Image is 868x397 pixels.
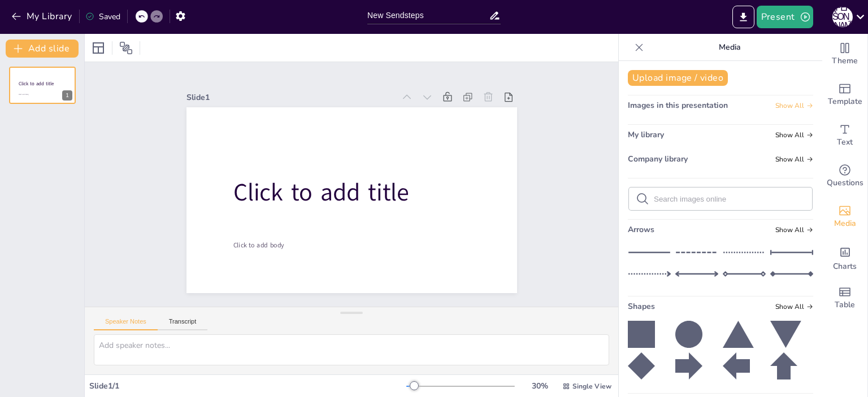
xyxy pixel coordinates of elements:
div: Add images, graphics, shapes or video [822,197,867,237]
div: Add text boxes [822,115,867,156]
span: Show all [775,131,813,139]
span: Charts [833,260,857,273]
div: Add a table [822,278,867,319]
span: Single View [572,382,611,391]
span: Template [828,95,862,108]
button: Present [757,6,813,28]
div: Add charts and graphs [822,237,867,278]
div: Saved [85,11,120,22]
span: Media [834,217,856,230]
button: Add slide [6,40,79,58]
span: Shapes [628,301,655,312]
span: Arrows [628,224,654,235]
span: Show all [775,303,813,311]
div: 1 [62,90,72,101]
button: С [PERSON_NAME] [832,6,853,28]
span: Text [837,136,853,149]
button: Export to PowerPoint [732,6,754,28]
div: Change the overall theme [822,34,867,75]
span: Theme [832,55,858,67]
span: Click to add body [233,241,284,250]
span: Click to add title [233,176,409,209]
button: Upload image / video [628,70,728,86]
span: Table [835,299,855,311]
div: Layout [89,39,107,57]
span: Show all [775,155,813,163]
button: Speaker Notes [94,318,158,330]
div: Slide 1 [186,92,395,103]
span: Show all [775,102,813,110]
span: My library [628,129,664,140]
span: Click to add body [19,94,29,95]
div: Get real-time input from your audience [822,156,867,197]
span: Images in this presentation [628,100,728,111]
input: Search images online [654,195,805,203]
p: Media [648,34,811,61]
span: Company library [628,154,688,164]
span: Position [119,41,133,55]
span: Questions [827,177,863,189]
div: Add ready made slides [822,75,867,115]
div: С [PERSON_NAME] [832,7,853,27]
span: Click to add title [19,81,54,88]
div: Slide 1 / 1 [89,381,406,391]
button: Transcript [158,318,208,330]
div: 1 [9,67,76,104]
input: Insert title [367,7,489,24]
button: My Library [8,7,77,25]
span: Show all [775,226,813,234]
div: 30 % [526,381,553,391]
